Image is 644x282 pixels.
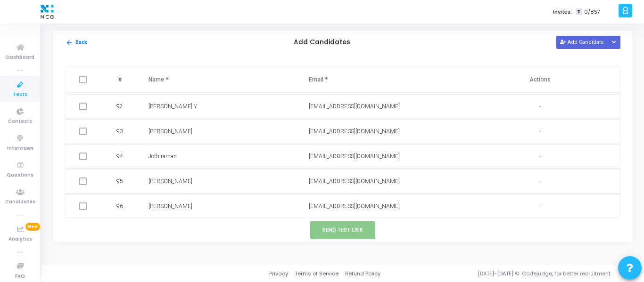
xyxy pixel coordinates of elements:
[269,270,288,278] a: Privacy
[7,171,33,179] span: Questions
[539,153,541,161] span: -
[309,153,400,160] span: [EMAIL_ADDRESS][DOMAIN_NAME]
[25,223,40,231] span: New
[539,103,541,111] span: -
[149,128,192,135] span: [PERSON_NAME]
[294,39,350,47] h5: Add Candidates
[380,270,632,278] div: [DATE]-[DATE] © Codejudge, for better recruitment.
[299,66,460,93] th: Email *
[15,273,25,281] span: FAQ
[38,2,56,21] img: logo
[8,235,32,243] span: Analytics
[539,128,541,136] span: -
[6,54,34,62] span: Dashboard
[5,198,35,206] span: Candidates
[13,91,27,99] span: Tests
[7,145,33,153] span: Interviews
[309,178,400,185] span: [EMAIL_ADDRESS][DOMAIN_NAME]
[539,202,541,210] span: -
[116,102,123,111] span: 92
[345,270,380,278] a: Refund Policy
[556,36,608,48] button: Add Candidate
[149,203,192,209] span: [PERSON_NAME]
[116,177,123,185] span: 95
[116,152,123,161] span: 94
[102,66,139,93] th: #
[295,270,339,278] a: Terms of Service
[309,128,400,135] span: [EMAIL_ADDRESS][DOMAIN_NAME]
[8,118,32,126] span: Contests
[139,66,299,93] th: Name *
[584,8,600,16] span: 0/857
[116,202,123,210] span: 96
[309,103,400,110] span: [EMAIL_ADDRESS][DOMAIN_NAME]
[149,103,197,110] span: [PERSON_NAME] Y
[149,153,177,160] span: Jothiraman
[65,38,88,47] button: Back
[310,221,375,239] button: Send Test Link
[460,66,620,93] th: Actions
[539,177,541,185] span: -
[553,8,572,16] label: Invites:
[576,8,582,16] span: T
[116,127,123,136] span: 93
[309,203,400,209] span: [EMAIL_ADDRESS][DOMAIN_NAME]
[608,36,621,48] div: Button group with nested dropdown
[149,178,192,185] span: [PERSON_NAME]
[66,39,73,46] mat-icon: arrow_back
